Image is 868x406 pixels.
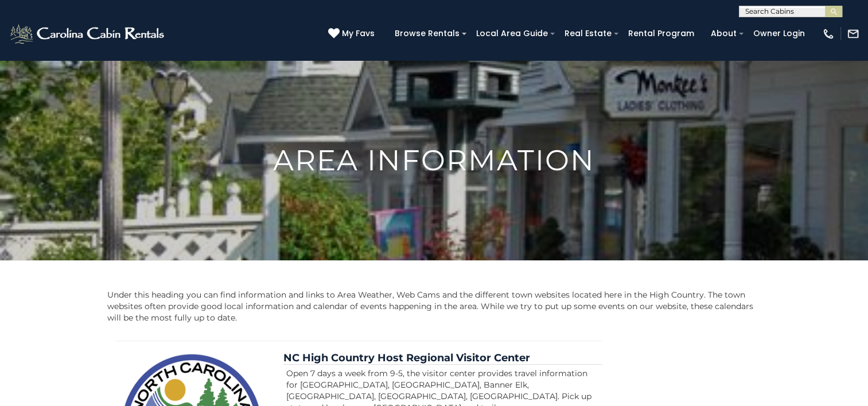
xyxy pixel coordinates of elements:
a: About [705,25,742,42]
p: Under this heading you can find information and links to Area Weather, Web Cams and the different... [107,289,761,323]
a: Browse Rentals [389,25,465,42]
span: My Favs [342,28,375,40]
a: My Favs [328,28,377,40]
a: Real Estate [559,25,617,42]
a: Owner Login [748,25,811,42]
a: Local Area Guide [470,25,554,42]
img: phone-regular-white.png [822,28,835,40]
img: White-1-2.png [9,22,168,45]
a: NC High Country Host Regional Visitor Center [283,352,530,364]
a: Rental Program [622,25,700,42]
img: mail-regular-white.png [847,28,859,40]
